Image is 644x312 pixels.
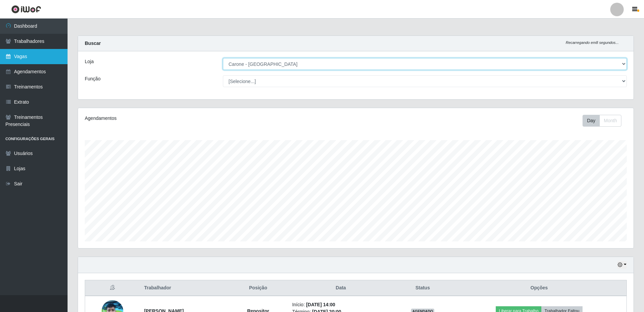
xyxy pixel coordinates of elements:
th: Trabalhador [140,280,228,296]
th: Posição [228,280,288,296]
strong: Buscar [85,41,101,46]
label: Loja [85,58,94,65]
th: Data [288,280,393,296]
div: Toolbar with button groups [583,115,627,127]
button: Month [599,115,621,127]
img: CoreUI Logo [11,5,41,14]
button: Day [583,115,600,127]
div: First group [583,115,621,127]
th: Opções [452,280,627,296]
label: Função [85,75,101,82]
div: Agendamentos [85,115,305,122]
th: Status [393,280,452,296]
i: Recarregando em 8 segundos... [566,41,619,45]
time: [DATE] 14:00 [306,302,335,307]
li: Início: [292,301,389,308]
